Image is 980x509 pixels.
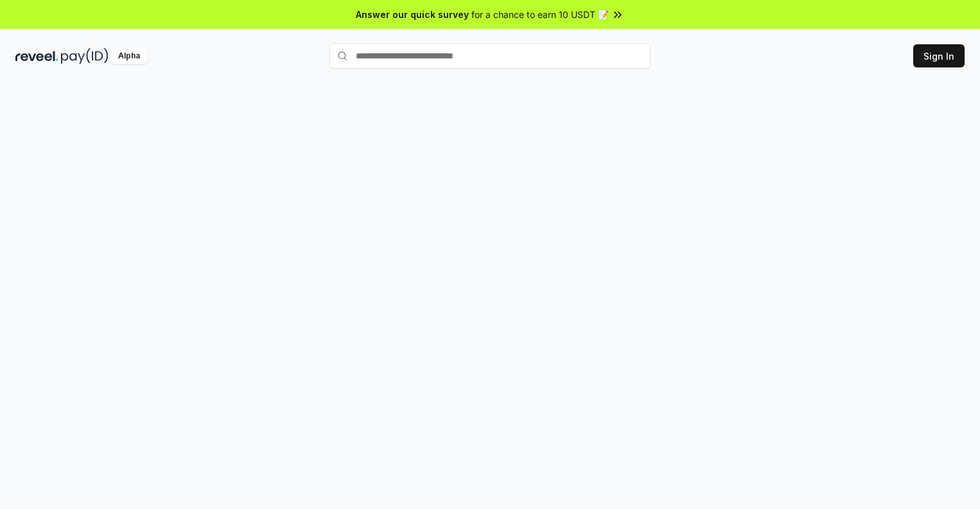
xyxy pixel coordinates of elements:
[913,44,965,67] button: Sign In
[15,48,58,64] img: reveel_dark
[111,48,147,64] div: Alpha
[61,48,109,64] img: pay_id
[356,8,469,21] span: Answer our quick survey
[471,8,609,21] span: for a chance to earn 10 USDT 📝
